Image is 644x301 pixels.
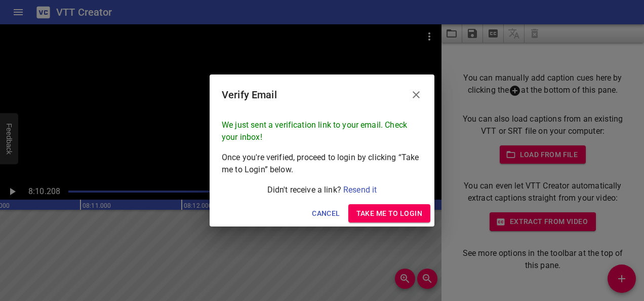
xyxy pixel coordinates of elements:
a: Resend it [343,185,377,195]
h6: Verify Email [222,87,277,103]
p: We just sent a verification link to your email. Check your inbox! [222,119,422,143]
p: Didn't receive a link? [222,184,422,196]
span: Cancel [312,207,340,220]
span: Take me to Login [356,207,422,220]
p: Once you're verified, proceed to login by clicking “Take me to Login” below. [222,152,422,176]
button: Take me to Login [348,204,430,223]
button: Cancel [308,204,344,223]
button: Close [404,83,428,107]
